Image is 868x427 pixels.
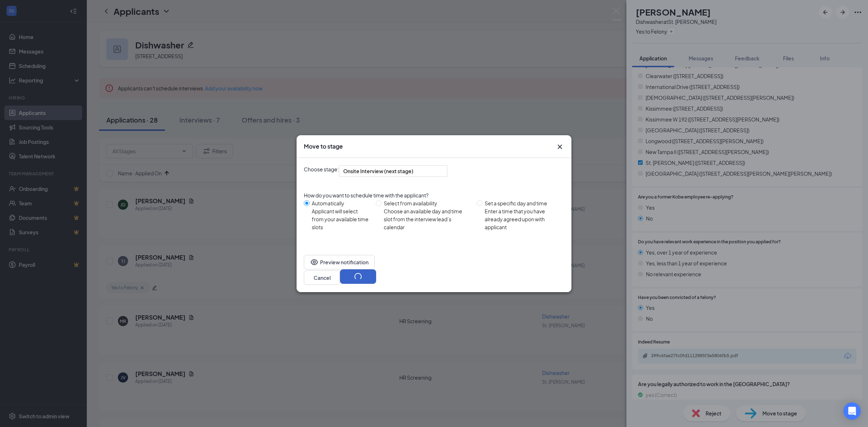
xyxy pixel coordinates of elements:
[304,142,343,150] h3: Move to stage
[312,199,370,207] div: Automatically
[843,402,861,420] div: Open Intercom Messenger
[485,199,558,207] div: Set a specific day and time
[384,199,471,207] div: Select from availability
[556,142,564,151] svg: Cross
[312,207,370,231] div: Applicant will select from your available time slots
[304,270,340,285] button: Cancel
[384,207,471,231] div: Choose an available day and time slot from the interview lead’s calendar
[556,142,564,151] button: Close
[485,207,558,231] div: Enter a time that you have already agreed upon with applicant
[304,191,564,199] div: How do you want to schedule time with the applicant?
[304,255,375,269] button: EyePreview notification
[310,258,319,266] svg: Eye
[304,165,339,177] span: Choose stage:
[343,166,413,176] span: Onsite Interview (next stage)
